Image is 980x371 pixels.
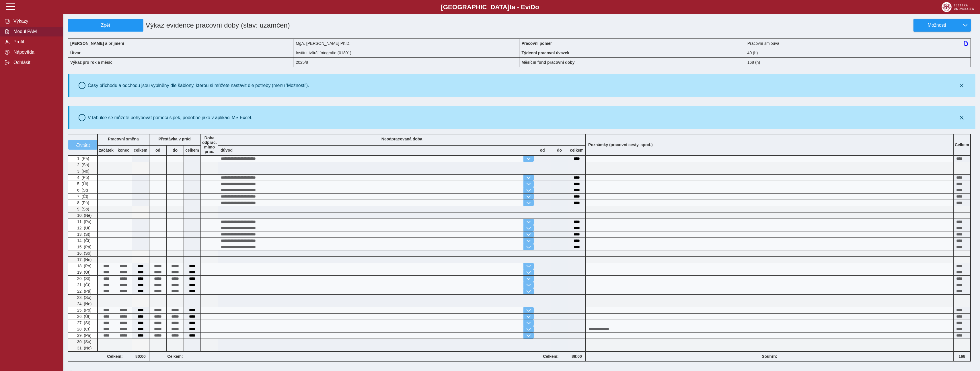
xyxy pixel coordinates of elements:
span: 31. (Ne) [76,346,92,350]
b: Celkem [955,142,969,147]
b: Doba odprac. mimo prac. [202,136,217,154]
b: Pracovní poměr [522,41,552,46]
span: 14. (Čt) [76,238,91,243]
span: 12. (Út) [76,226,91,230]
div: MgA. [PERSON_NAME] Ph.D. [293,38,519,48]
span: 29. (Pá) [76,333,91,338]
span: o [535,3,539,11]
span: Možnosti [918,23,955,28]
div: Časy příchodu a odchodu jsou vyplněny dle šablony, kterou si můžete nastavit dle potřeby (menu 'M... [88,83,309,88]
b: celkem [184,148,200,152]
b: [GEOGRAPHIC_DATA] a - Evi [17,3,963,11]
span: 27. (St) [76,320,90,325]
b: Přestávka v práci [158,137,191,141]
span: 1. (Pá) [76,156,89,161]
span: 7. (Čt) [76,194,88,199]
span: 30. (So) [76,339,91,344]
b: Celkem: [149,354,201,359]
b: Pracovní směna [108,137,139,141]
span: Modul PAM [12,29,58,34]
div: 168 (h) [745,57,971,67]
button: vrátit [68,140,97,150]
b: Týdenní pracovní úvazek [522,51,570,55]
div: 40 (h) [745,48,971,57]
b: 168 [954,354,970,359]
span: Zpět [70,23,141,28]
div: 2025/8 [293,57,519,67]
span: 19. (Út) [76,270,91,275]
span: 18. (Po) [76,264,91,268]
span: t [509,3,511,11]
span: 4. (Po) [76,175,89,180]
span: 2. (So) [76,163,89,167]
span: 5. (Út) [76,181,88,186]
span: 8. (Pá) [76,200,89,205]
b: Souhrn: [762,354,777,359]
b: Neodpracovaná doba [381,137,422,141]
b: 88:00 [568,354,585,359]
span: 25. (Po) [76,308,91,312]
b: začátek [98,148,115,152]
span: 26. (Út) [76,314,91,319]
div: Pracovní smlouva [745,38,971,48]
span: 28. (Čt) [76,327,91,331]
b: do [551,148,568,152]
span: 13. (St) [76,232,90,237]
span: vrátit [80,142,90,147]
span: 24. (Ne) [76,302,92,306]
span: Nápověda [12,50,58,55]
span: 15. (Pá) [76,245,91,249]
b: Celkem: [98,354,132,359]
b: celkem [132,148,149,152]
b: Útvar [70,51,81,55]
b: Měsíční fond pracovní doby [522,60,575,65]
b: konec [115,148,132,152]
b: Výkaz pro rok a měsíc [70,60,112,65]
span: Odhlásit [12,60,58,65]
span: 16. (So) [76,251,91,256]
h1: Výkaz evidence pracovní doby (stav: uzamčen) [143,19,446,32]
b: Poznámky (pracovní cesty, apod.) [586,142,655,147]
span: D [531,3,535,11]
b: Celkem: [534,354,568,359]
div: V tabulce se můžete pohybovat pomocí šipek, podobně jako v aplikaci MS Excel. [88,115,252,120]
span: 23. (So) [76,295,91,300]
b: do [167,148,184,152]
span: 21. (Čt) [76,283,91,287]
b: důvod [221,148,233,152]
span: 22. (Pá) [76,289,91,293]
b: celkem [568,148,585,152]
span: 9. (So) [76,207,89,211]
span: Výkazy [12,19,58,24]
b: od [149,148,166,152]
span: 20. (St) [76,276,90,281]
span: 3. (Ne) [76,169,89,173]
img: logo_web_su.png [942,2,974,12]
span: 10. (Ne) [76,213,92,218]
b: 80:00 [132,354,149,359]
button: Možnosti [913,19,960,32]
span: Profil [12,39,58,45]
div: Institut tvůrčí fotografie (01801) [293,48,519,57]
b: [PERSON_NAME] a příjmení [70,41,124,46]
span: 6. (St) [76,188,88,192]
button: Zpět [68,19,143,32]
b: od [534,148,551,152]
span: 11. (Po) [76,219,91,224]
span: 17. (Ne) [76,257,92,262]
